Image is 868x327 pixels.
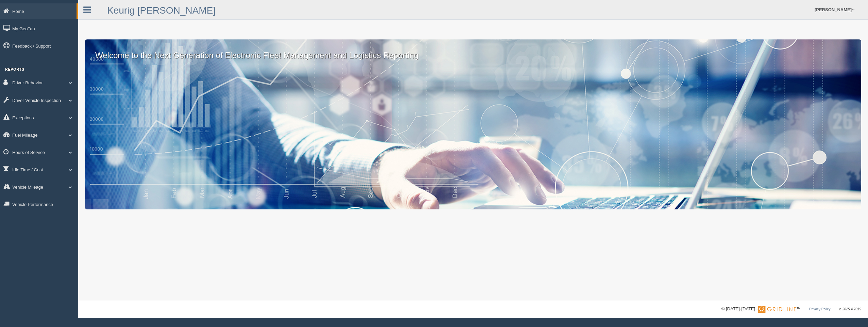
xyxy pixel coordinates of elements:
p: Welcome to the Next Generation of Electronic Fleet Management and Logistics Reporting [85,39,861,61]
span: v. 2025.4.2019 [839,307,861,311]
a: Privacy Policy [809,307,830,311]
a: Keurig [PERSON_NAME] [107,5,216,16]
div: © [DATE]-[DATE] - ™ [721,306,861,313]
img: Gridline [758,306,796,313]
